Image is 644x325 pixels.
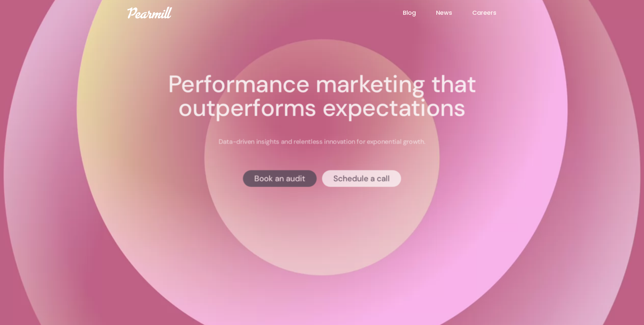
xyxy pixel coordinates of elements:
a: Book an audit [243,170,317,187]
img: Pearmill logo [127,7,172,18]
h1: Performance marketing that outperforms expectations [132,72,512,120]
a: Schedule a call [322,170,401,187]
a: Blog [403,8,436,17]
a: Careers [472,8,517,17]
a: News [436,8,472,17]
p: Data-driven insights and relentless innovation for exponential growth. [219,137,425,146]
